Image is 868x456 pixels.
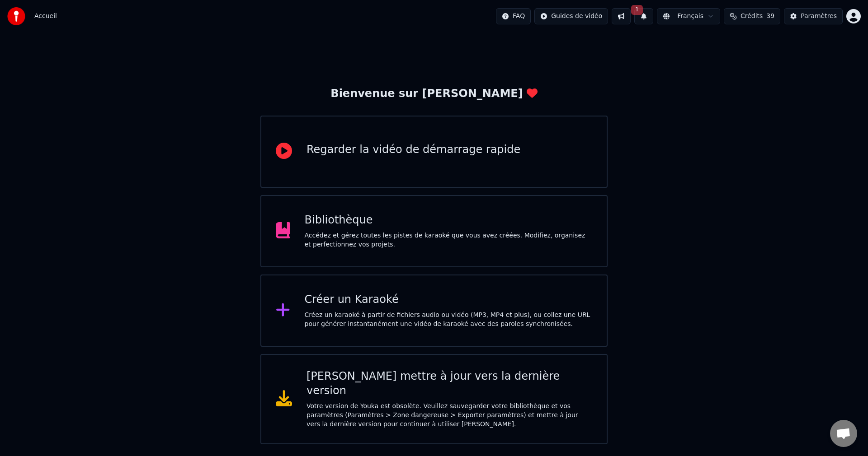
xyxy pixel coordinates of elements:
button: FAQ [496,8,531,24]
div: Créer un Karaoké [305,293,593,307]
span: Crédits [741,12,763,21]
span: Accueil [34,12,57,21]
div: [PERSON_NAME] mettre à jour vers la dernière version [307,369,592,398]
div: Créez un karaoké à partir de fichiers audio ou vidéo (MP3, MP4 et plus), ou collez une URL pour g... [305,311,593,329]
nav: breadcrumb [34,12,57,21]
div: Regarder la vidéo de démarrage rapide [307,143,520,157]
div: Bibliothèque [305,213,593,228]
a: Ouvrir le chat [830,420,857,447]
div: Accédez et gérez toutes les pistes de karaoké que vous avez créées. Modifiez, organisez et perfec... [305,231,593,249]
span: 39 [766,12,774,21]
img: youka [7,7,25,25]
div: Votre version de Youka est obsolète. Veuillez sauvegarder votre bibliothèque et vos paramètres (P... [307,402,592,429]
button: 1 [634,8,653,24]
button: Guides de vidéo [534,8,608,24]
button: Crédits39 [724,8,780,24]
span: 1 [631,5,643,15]
button: Paramètres [784,8,843,24]
div: Bienvenue sur [PERSON_NAME] [330,87,537,101]
div: Paramètres [801,12,837,21]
